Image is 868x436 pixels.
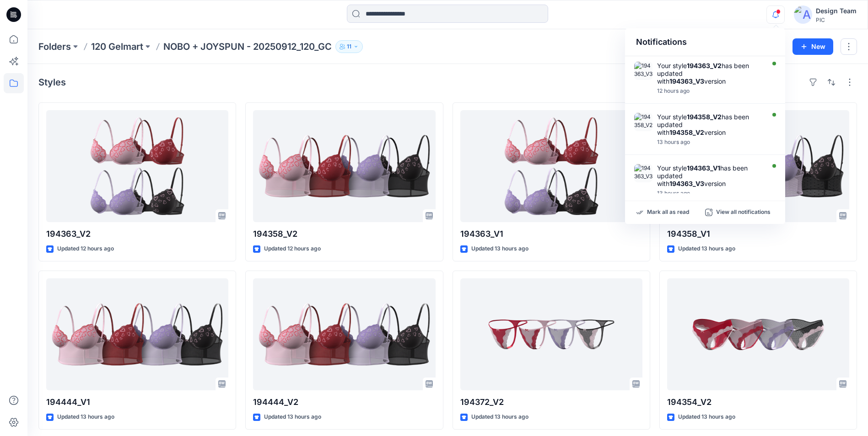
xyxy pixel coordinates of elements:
a: 120 Gelmart [91,40,143,53]
p: Updated 12 hours ago [57,244,114,254]
a: 194372_V2 [460,278,642,390]
div: Your style has been updated with version [657,113,762,136]
a: 194363_V1 [460,110,642,222]
a: 194444_V1 [46,278,228,390]
img: 194358_V2 [634,113,652,131]
img: 194363_V3 [634,164,652,182]
img: 194363_V3 [634,62,652,80]
p: Updated 12 hours ago [264,244,321,254]
p: 194372_V2 [460,396,642,409]
a: 194358_V2 [253,110,435,222]
p: Updated 13 hours ago [57,412,114,422]
strong: 194358_V2 [687,113,722,121]
p: 11 [347,42,351,52]
p: 194358_V1 [667,228,849,240]
p: NOBO + JOYSPUN - 20250912_120_GC [163,40,332,53]
p: 194444_V1 [46,396,228,409]
p: 194363_V2 [46,228,228,240]
a: 194363_V2 [46,110,228,222]
a: 194354_V2 [667,278,849,390]
strong: 194358_V2 [669,128,704,136]
strong: 194363_V3 [669,77,704,85]
p: View all notifications [716,208,771,217]
div: Design Team [816,5,857,16]
p: Updated 13 hours ago [678,412,735,422]
p: 194358_V2 [253,228,435,240]
div: PIC [816,16,857,23]
strong: 194363_V2 [687,62,722,69]
h4: Styles [38,77,66,88]
p: 194444_V2 [253,396,435,409]
div: Your style has been updated with version [657,164,762,187]
div: Tuesday, October 14, 2025 12:37 [657,139,762,145]
p: Updated 13 hours ago [471,412,528,422]
div: Notifications [625,28,785,56]
a: 194444_V2 [253,278,435,390]
p: Updated 13 hours ago [678,244,735,254]
div: Tuesday, October 14, 2025 12:25 [657,190,762,197]
button: New [793,38,833,55]
p: 194363_V1 [460,228,642,240]
div: Tuesday, October 14, 2025 12:44 [657,88,762,94]
button: 11 [335,40,363,53]
strong: 194363_V3 [669,180,704,187]
a: Folders [38,40,71,53]
img: avatar [794,5,812,24]
div: Your style has been updated with version [657,62,762,85]
p: 194354_V2 [667,396,849,409]
strong: 194363_V1 [687,164,720,172]
p: Updated 13 hours ago [471,244,528,254]
p: Mark all as read [647,208,689,217]
p: Updated 13 hours ago [264,412,321,422]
